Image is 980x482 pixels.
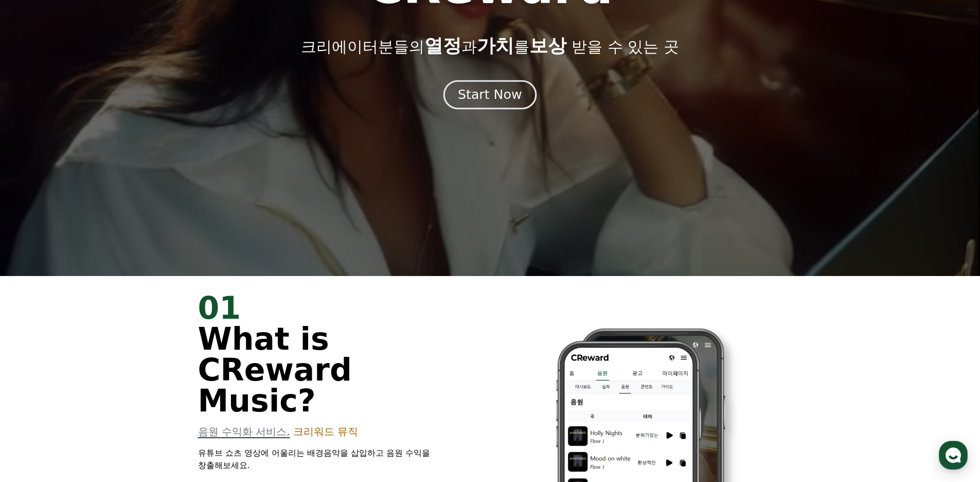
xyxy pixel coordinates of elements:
[94,342,106,351] span: 대화
[477,35,514,56] span: 가치
[198,425,290,438] span: 음원 수익화 서비스,
[529,35,566,56] span: 보상
[133,326,198,352] a: 설정
[443,80,537,110] button: Start Now
[159,342,171,350] span: 설정
[3,326,68,352] a: 홈
[198,447,478,472] p: 유튜브 쇼츠 영상에 어울리는 배경음악을 삽입하고 음원 수익을 창출해보세요.
[446,91,534,101] a: Start Now
[301,36,679,56] p: 크리에이터분들의 과 를 받을 수 있는 곳
[424,35,461,56] span: 열정
[68,326,133,352] a: 대화
[198,321,352,419] span: What is CReward Music?
[293,425,358,438] span: 크리워드 뮤직
[198,292,478,323] div: 01
[32,342,39,350] span: 홈
[458,86,522,104] div: Start Now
